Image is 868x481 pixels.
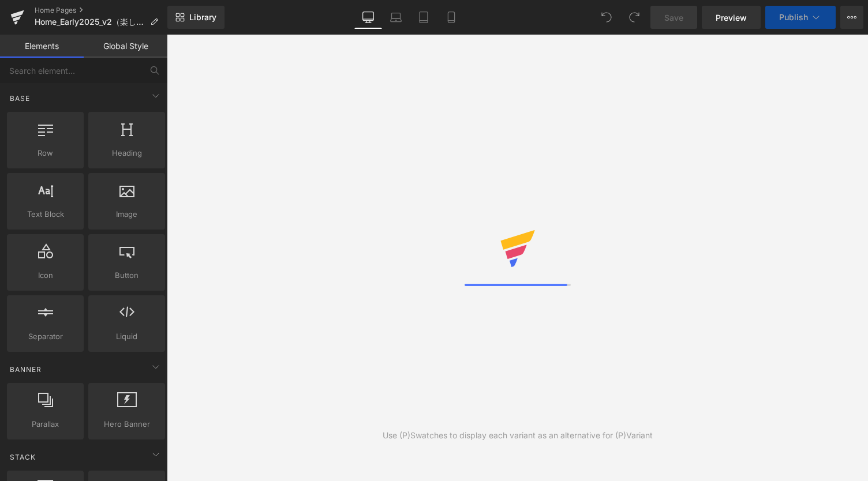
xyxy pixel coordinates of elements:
span: Save [664,12,683,24]
span: Parallax [10,418,80,430]
a: Tablet [410,6,437,29]
span: Banner [9,364,43,375]
span: Image [92,208,162,220]
span: Hero Banner [92,418,162,430]
a: Desktop [354,6,382,29]
span: Text Block [10,208,80,220]
span: Library [189,12,216,22]
span: Preview [716,12,747,24]
span: Button [92,269,162,281]
a: Global Style [84,35,167,58]
a: Home Pages [35,6,167,15]
a: Laptop [382,6,410,29]
span: Base [9,93,31,104]
span: Home_Early2025_v2（楽しみに） [35,17,145,27]
span: Liquid [92,330,162,343]
span: Separator [10,330,80,343]
a: Preview [702,6,761,29]
button: Publish [765,6,836,29]
span: Row [10,147,80,159]
button: Undo [595,6,618,29]
a: Mobile [437,6,465,29]
span: Stack [9,452,37,463]
span: Icon [10,269,80,281]
button: Redo [623,6,646,29]
button: More [840,6,863,29]
span: Publish [779,13,808,22]
div: Use (P)Swatches to display each variant as an alternative for (P)Variant [383,429,653,442]
span: Heading [92,147,162,159]
a: New Library [167,6,225,29]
